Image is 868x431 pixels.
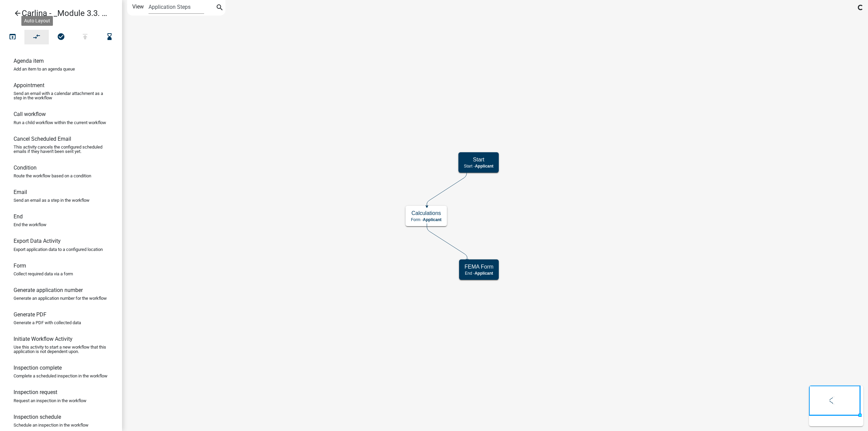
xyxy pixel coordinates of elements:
h6: Generate PDF [14,311,46,318]
i: hourglass_bottom [105,33,114,42]
i: arrow_back [14,9,22,19]
button: Test Workflow [0,30,25,44]
button: Saving Pending Changes [97,30,122,44]
i: compare_arrows [33,33,41,42]
p: Send an email with a calendar attachment as a step in the workflow [14,91,108,100]
button: No problems [49,30,73,44]
h6: Export Data Activity [14,238,61,244]
p: Generate a PDF with collected data [14,320,81,325]
h6: End [14,213,23,220]
p: Export application data to a configured location [14,247,103,252]
h6: Form [14,262,26,269]
p: Request an inspection in the workflow [14,398,86,403]
i: check_circle [57,33,65,42]
div: Auto Layout [21,16,53,26]
p: End the workflow [14,222,46,227]
button: Publish [73,30,97,44]
p: Generate an application number for the workflow [14,296,107,300]
h6: Initiate Workflow Activity [14,336,73,342]
h6: Cancel Scheduled Email [14,136,71,142]
p: Route the workflow based on a condition [14,174,91,178]
a: Carlina - _Module 3.3. Other formulas [5,5,111,21]
p: Run a child workflow within the current workflow [14,120,106,125]
h5: Calculations [411,210,441,216]
h6: Inspection schedule [14,414,61,420]
p: Send an email as a step in the workflow [14,198,90,202]
h6: Inspection complete [14,365,62,371]
h5: FEMA Form [465,263,493,270]
button: Auto Layout [24,30,49,44]
h5: Start [464,156,493,163]
p: Start - [464,164,493,169]
span: Applicant [475,271,493,276]
p: Complete a scheduled inspection in the workflow [14,374,107,378]
span: Applicant [475,164,494,169]
div: Workflow actions [0,30,122,46]
h6: Agenda item [14,58,44,64]
h6: Appointment [14,82,44,89]
h6: Email [14,189,27,195]
p: Use this activity to start a new workflow that this application is not dependent upon. [14,345,108,354]
i: open_in_browser [8,33,17,42]
span: Applicant [423,217,441,222]
p: End - [465,271,493,276]
p: Form - [411,217,441,222]
button: search [214,3,225,14]
p: Add an item to an agenda queue [14,67,75,71]
i: search [216,3,224,13]
i: publish [81,33,89,42]
h6: Condition [14,164,37,171]
h6: Generate application number [14,287,83,293]
p: Schedule an inspection in the workflow [14,423,88,427]
h6: Inspection request [14,389,57,395]
h6: Call workflow [14,111,46,117]
p: This activity cancels the configured scheduled emails if they haven't been sent yet. [14,145,108,154]
p: Collect required data via a form [14,272,73,276]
